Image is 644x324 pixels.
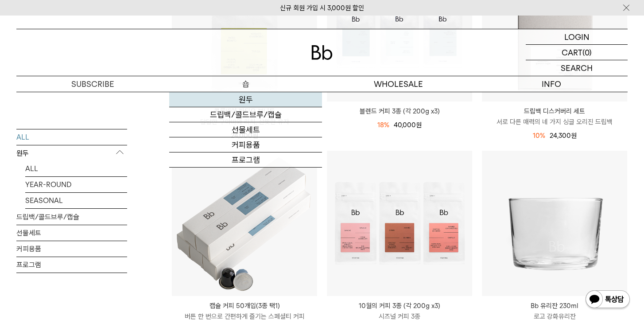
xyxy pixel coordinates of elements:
[416,121,422,129] span: 원
[585,289,631,311] img: 카카오톡 채널 1:1 채팅 버튼
[169,137,322,152] a: 커피용품
[169,152,322,168] a: 프로그램
[327,311,472,322] p: 시즈널 커피 3종
[16,76,169,92] a: SUBSCRIBE
[571,132,577,140] span: 원
[16,145,127,161] p: 원두
[533,130,545,141] div: 10%
[526,29,628,45] a: LOGIN
[169,107,322,122] a: 드립백/콜드브루/캡슐
[16,257,127,272] a: 프로그램
[482,301,627,322] a: Bb 유리잔 230ml 로고 강화유리잔
[482,106,627,127] a: 드립백 디스커버리 세트 서로 다른 매력의 네 가지 싱글 오리진 드립백
[16,129,127,144] a: ALL
[475,76,628,92] p: INFO
[169,122,322,137] a: 선물세트
[172,151,317,296] img: 캡슐 커피 50개입(3종 택1)
[172,301,317,311] p: 캡슐 커피 50개입(3종 택1)
[25,192,127,208] a: SEASONAL
[482,151,627,296] img: Bb 유리잔 230ml
[482,301,627,311] p: Bb 유리잔 230ml
[561,60,593,76] p: SEARCH
[327,151,472,296] img: 10월의 커피 3종 (각 200g x3)
[377,120,389,130] div: 18%
[482,117,627,127] p: 서로 다른 매력의 네 가지 싱글 오리진 드립백
[322,76,475,92] p: WHOLESALE
[327,301,472,311] p: 10월의 커피 3종 (각 200g x3)
[327,106,472,117] a: 블렌드 커피 3종 (각 200g x3)
[550,132,577,140] span: 24,300
[564,29,590,44] p: LOGIN
[562,45,582,60] p: CART
[16,209,127,224] a: 드립백/콜드브루/캡슐
[16,225,127,240] a: 선물세트
[394,121,422,129] span: 40,000
[482,106,627,117] p: 드립백 디스커버리 세트
[25,176,127,192] a: YEAR-ROUND
[582,45,592,60] p: (0)
[169,92,322,107] a: 원두
[169,76,322,92] a: 숍
[16,241,127,256] a: 커피용품
[526,45,628,60] a: CART (0)
[172,311,317,322] p: 버튼 한 번으로 간편하게 즐기는 스페셜티 커피
[25,160,127,176] a: ALL
[280,4,364,12] a: 신규 회원 가입 시 3,000원 할인
[172,301,317,322] a: 캡슐 커피 50개입(3종 택1) 버튼 한 번으로 간편하게 즐기는 스페셜티 커피
[311,45,333,60] img: 로고
[327,301,472,322] a: 10월의 커피 3종 (각 200g x3) 시즈널 커피 3종
[482,311,627,322] p: 로고 강화유리잔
